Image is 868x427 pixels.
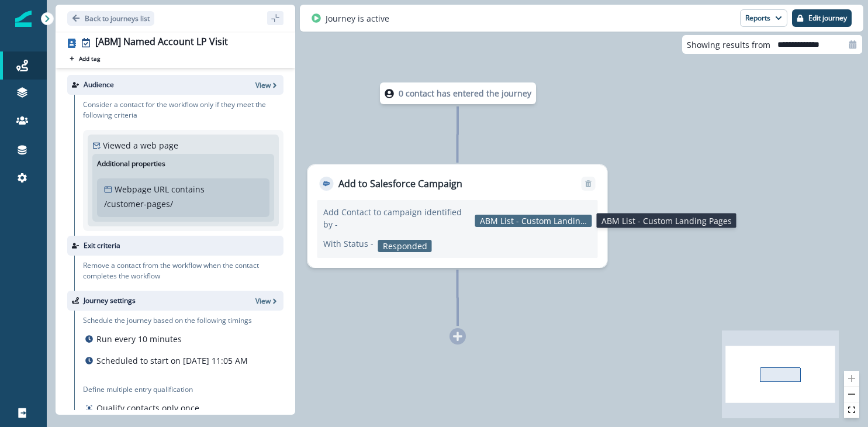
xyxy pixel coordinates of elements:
[96,402,199,414] p: Qualify contacts only once
[844,402,859,418] button: fit view
[323,206,471,230] p: Add Contact to campaign identified by -
[740,9,787,27] button: Reports
[345,82,570,104] div: 0 contact has entered the journey
[792,9,852,27] button: Edit journey
[255,80,271,90] p: View
[84,80,114,90] p: Audience
[83,384,202,395] p: Define multiple entry qualification
[84,295,136,306] p: Journey settings
[255,80,279,90] button: View
[96,333,182,345] p: Run every 10 minutes
[475,215,592,227] p: ABM List - Custom Landing Pages
[808,14,847,22] p: Edit journey
[115,183,169,195] p: Webpage URL
[96,354,248,367] p: Scheduled to start on [DATE] 11:05 AM
[399,87,531,99] p: 0 contact has entered the journey
[83,315,252,326] p: Schedule the journey based on the following timings
[85,13,150,23] p: Back to journeys list
[104,198,173,210] p: /customer-pages/
[307,164,608,268] div: Add to Salesforce CampaignRemoveAdd Contact to campaign identified by -ABM List - Custom Landing ...
[255,296,279,306] button: View
[67,54,102,63] button: Add tag
[83,260,283,281] p: Remove a contact from the workflow when the contact completes the workflow
[323,237,374,250] p: With Status -
[255,296,271,306] p: View
[378,240,432,252] p: Responded
[15,11,32,27] img: Inflection
[267,11,283,25] button: sidebar collapse toggle
[687,39,770,51] p: Showing results from
[326,12,389,25] p: Journey is active
[458,106,458,163] g: Edge from node-dl-count to 84a0bbbf-a6a5-43f9-9976-581d38658c19
[458,270,458,326] g: Edge from 84a0bbbf-a6a5-43f9-9976-581d38658c19 to node-add-under-5adb25da-dc19-40d2-8ee3-ac3543ea...
[103,139,178,151] p: Viewed a web page
[95,36,228,49] div: [ABM] Named Account LP Visit
[97,159,165,169] p: Additional properties
[79,55,100,62] p: Add tag
[84,240,120,251] p: Exit criteria
[67,11,154,26] button: Go back
[83,99,283,120] p: Consider a contact for the workflow only if they meet the following criteria
[844,387,859,402] button: zoom out
[171,183,205,195] p: contains
[338,177,462,191] p: Add to Salesforce Campaign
